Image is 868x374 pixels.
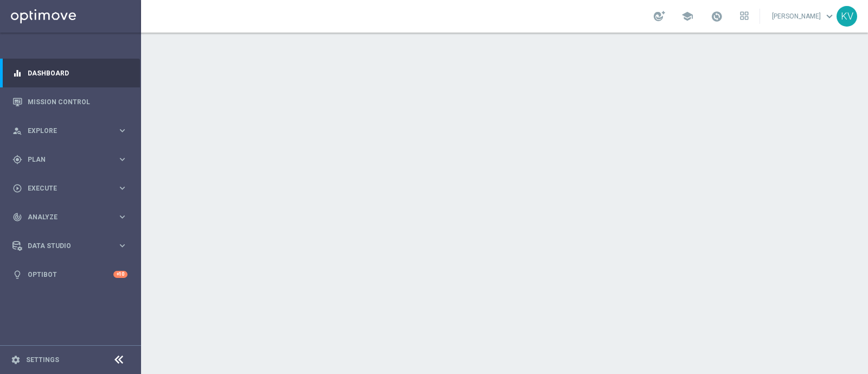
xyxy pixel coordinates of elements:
i: settings [11,355,21,365]
span: Explore [28,128,117,134]
div: Dashboard [12,59,127,87]
a: [PERSON_NAME]keyboard_arrow_down [771,8,837,24]
a: Settings [26,357,59,363]
i: keyboard_arrow_right [117,154,127,164]
i: keyboard_arrow_right [117,240,127,251]
button: track_changes Analyze keyboard_arrow_right [12,213,128,221]
span: keyboard_arrow_down [824,10,835,22]
div: Mission Control [12,87,127,116]
div: Execute [12,183,117,193]
div: Analyze [12,212,117,222]
span: Analyze [28,214,117,220]
i: keyboard_arrow_right [117,212,127,222]
button: lightbulb Optibot +10 [12,270,128,279]
div: Data Studio [12,241,117,251]
i: play_circle_outline [12,183,22,193]
button: Mission Control [12,98,128,106]
i: lightbulb [12,270,22,280]
i: track_changes [12,212,22,222]
span: Data Studio [28,243,117,249]
i: keyboard_arrow_right [117,125,127,136]
button: play_circle_outline Execute keyboard_arrow_right [12,184,128,193]
span: Plan [28,156,117,163]
div: Explore [12,126,117,136]
div: KV [837,6,857,27]
i: person_search [12,126,22,136]
button: person_search Explore keyboard_arrow_right [12,126,128,135]
span: school [681,10,693,22]
span: Execute [28,185,117,192]
button: equalizer Dashboard [12,69,128,78]
i: equalizer [12,68,22,78]
a: Dashboard [28,59,127,87]
div: Optibot [12,260,127,289]
a: Mission Control [28,87,127,116]
a: Optibot [28,260,113,289]
div: Plan [12,155,117,164]
i: keyboard_arrow_right [117,183,127,193]
i: gps_fixed [12,155,22,164]
div: +10 [113,271,127,278]
button: Data Studio keyboard_arrow_right [12,242,128,250]
button: gps_fixed Plan keyboard_arrow_right [12,155,128,164]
